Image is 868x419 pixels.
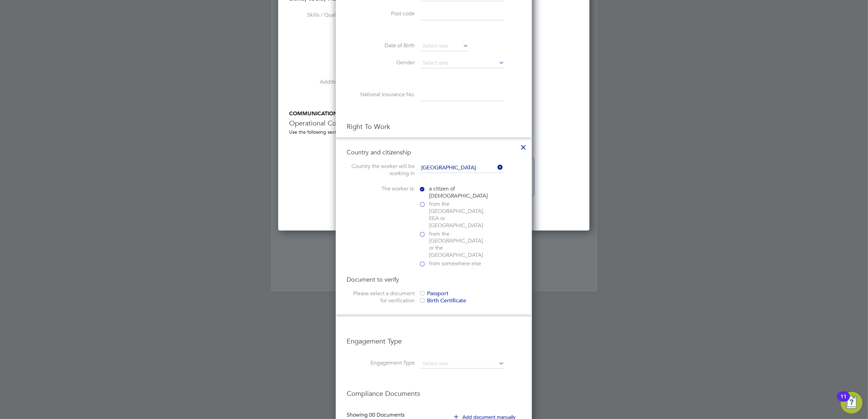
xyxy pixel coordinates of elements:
div: Passport [419,290,521,297]
div: 11 [840,397,847,405]
h3: Operational Communications [289,119,579,128]
label: Post code [347,10,415,17]
h4: Document to verify [347,275,521,283]
span: from somewhere else [429,260,481,267]
label: Country the worker will be working in [347,163,415,177]
span: 00 Documents [369,412,405,418]
h3: Compliance Documents [347,382,521,398]
label: Please select a document for verification [347,290,415,304]
span: from the [GEOGRAPHIC_DATA], EEA or [GEOGRAPHIC_DATA] [429,201,487,229]
input: Select one [420,41,469,51]
label: National Insurance No. [347,91,415,98]
span: from the [GEOGRAPHIC_DATA] or the [GEOGRAPHIC_DATA] [429,231,487,259]
label: Date of Birth [347,42,415,49]
span: a citizen of [DEMOGRAPHIC_DATA] [429,185,488,200]
label: Gender [347,59,415,66]
h3: Engagement Type [347,330,521,346]
label: Engagement Type [347,359,415,367]
div: Showing [347,412,406,419]
label: Skills / Qualifications [289,12,357,19]
h4: Country and citizenship [347,148,521,156]
h3: Right To Work [347,122,521,131]
div: Use the following section to share any operational communications between Supply Chain participants. [289,129,579,135]
label: The worker is: [347,185,415,192]
input: Search for... [419,163,503,173]
h5: COMMUNICATIONS [289,110,579,117]
label: Additional H&S [289,79,357,86]
input: Select one [420,359,504,369]
label: Tools [289,45,357,52]
button: Open Resource Center, 11 new notifications [841,392,863,414]
div: Birth Certificate [419,297,521,304]
input: Select one [420,58,504,68]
